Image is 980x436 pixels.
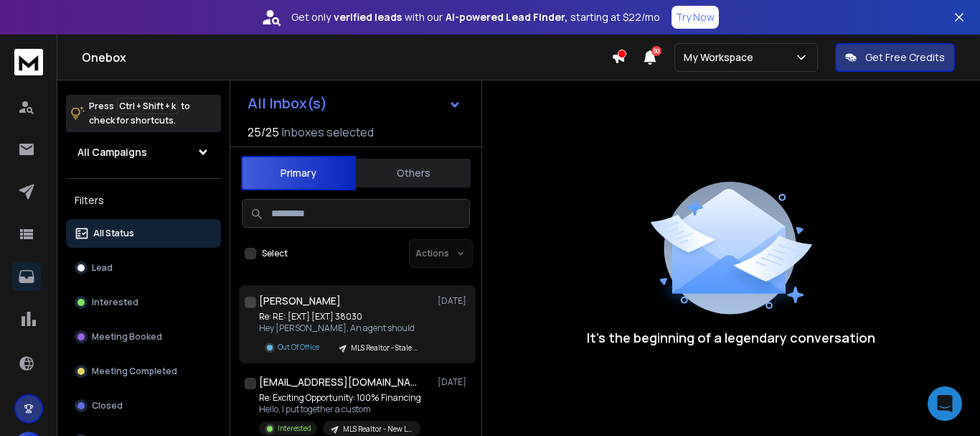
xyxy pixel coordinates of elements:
[651,46,661,56] span: 50
[14,49,43,75] img: logo
[259,311,428,323] p: Re: RE: [EXT] [EXT] 38030
[117,98,178,114] span: Ctrl + Shift + k
[66,190,221,210] h3: Filters
[835,43,955,72] button: Get Free Credits
[259,375,417,389] h1: [EMAIL_ADDRESS][DOMAIN_NAME]
[93,228,134,239] p: All Status
[92,297,138,308] p: Interested
[446,10,567,24] strong: AI-powered Lead Finder,
[248,124,279,141] span: 25 / 25
[259,392,421,404] p: Re: Exciting Opportunity: 100% Financing
[66,288,221,317] button: Interested
[356,157,471,189] button: Others
[438,376,470,388] p: [DATE]
[676,10,715,24] p: Try Now
[343,424,412,435] p: MLS Realtor - New Listing
[248,96,327,111] h1: All Inbox(s)
[278,342,319,353] p: Out Of Office
[587,328,875,348] p: It’s the beginning of a legendary conversation
[92,366,177,377] p: Meeting Completed
[89,99,190,128] p: Press to check for shortcuts.
[66,254,221,282] button: Lead
[278,423,311,434] p: Interested
[66,219,221,248] button: All Status
[262,248,288,259] label: Select
[236,89,473,118] button: All Inbox(s)
[66,357,221,386] button: Meeting Completed
[92,331,162,343] p: Meeting Booked
[684,50,759,65] p: My Workspace
[259,294,341,308] h1: [PERSON_NAME]
[66,323,221,351] button: Meeting Booked
[66,391,221,420] button: Closed
[82,49,611,66] h1: Onebox
[282,124,374,141] h3: Inboxes selected
[77,145,147,159] h1: All Campaigns
[334,10,402,24] strong: verified leads
[259,323,428,334] p: Hey [PERSON_NAME], An agent should
[438,295,470,307] p: [DATE]
[259,404,421,415] p: Hello, I put together a custom
[865,50,945,65] p: Get Free Credits
[291,10,660,24] p: Get only with our starting at $22/mo
[351,343,420,353] p: MLS Realtor - Stale Listing
[66,138,221,167] button: All Campaigns
[92,262,113,274] p: Lead
[928,386,962,421] div: Open Intercom Messenger
[672,6,719,29] button: Try Now
[241,156,356,190] button: Primary
[92,400,123,412] p: Closed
